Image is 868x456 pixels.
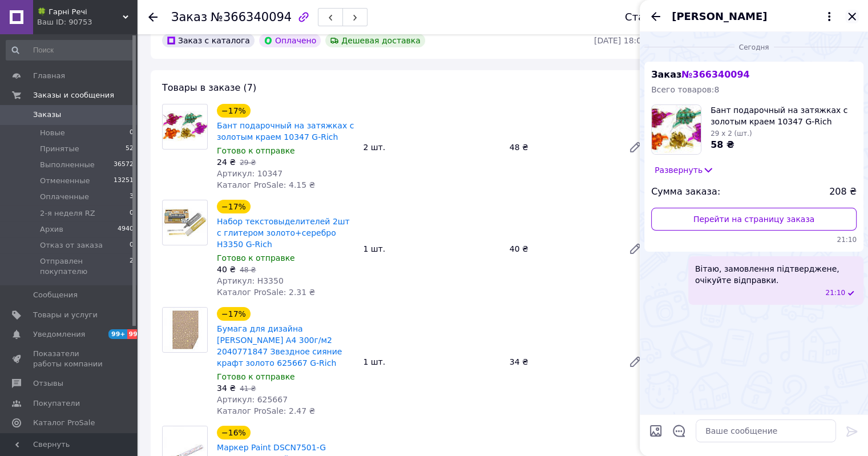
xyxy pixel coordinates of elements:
[33,110,61,120] span: Заказы
[825,288,845,298] span: 21:10 12.10.2025
[651,69,750,80] span: Заказ
[672,9,836,24] button: [PERSON_NAME]
[651,164,717,176] button: Развернуть
[217,307,251,321] div: −17%
[37,17,137,27] div: Ваш ID: 90753
[594,36,647,45] time: [DATE] 18:00
[33,378,63,389] span: Отзывы
[130,208,134,219] span: 0
[217,324,342,368] a: Бумага для дизайна [PERSON_NAME] А4 300г/м2 2040771847 Звездное сияние крафт золото 625667 G-Rich
[845,10,859,23] button: Закрыть
[217,276,284,285] span: Артикул: H3350
[118,224,134,235] span: 4940
[37,7,123,17] span: 🍀 Гарні Речі
[217,384,236,393] span: 34 ₴
[734,43,774,53] span: Сегодня
[33,310,98,320] span: Товары и услуги
[240,159,256,167] span: 29 ₴
[649,10,663,23] button: Назад
[217,158,236,167] span: 24 ₴
[217,104,251,118] div: −17%
[325,34,425,47] div: Дешевая доставка
[358,241,504,257] div: 1 шт.
[695,263,857,286] span: Вітаю, замовлення підтверджене, очікуйте відправки.
[240,266,256,274] span: 48 ₴
[33,329,85,340] span: Уведомления
[217,121,354,142] a: Бант подарочный на затяжках с золотым краем 10347 G-Rich
[217,395,288,404] span: Артикул: 625667
[33,398,80,409] span: Покупатели
[163,308,207,352] img: Бумага для дизайна Heyda А4 300г/м2 2040771847 Звездное сияние крафт золото 625667 G-Rich
[217,372,295,381] span: Готово к отправке
[505,139,619,155] div: 48 ₴
[505,241,619,257] div: 40 ₴
[217,406,315,415] span: Каталог ProSale: 2.47 ₴
[130,192,134,202] span: 3
[651,235,857,245] span: 21:10 12.10.2025
[259,34,321,47] div: Оплачено
[162,34,255,47] div: Заказ с каталога
[130,128,134,138] span: 0
[40,256,130,277] span: Отправлен покупателю
[217,169,282,178] span: Артикул: 10347
[681,69,749,80] span: № 366340094
[652,105,701,154] img: 6393316376_w100_h100_bant-podarochnyj-na.jpg
[217,217,350,249] a: Набор текстовыделителей 2шт с глитером золото+серебро H3350 G-Rich
[829,185,857,199] span: 208 ₴
[651,85,719,94] span: Всего товаров: 8
[710,130,752,138] span: 29 x 2 (шт.)
[127,329,146,339] span: 99+
[33,290,78,300] span: Сообщения
[130,240,134,251] span: 0
[33,349,106,369] span: Показатели работы компании
[358,139,504,155] div: 2 шт.
[40,128,65,138] span: Новые
[130,256,134,277] span: 2
[40,208,95,219] span: 2-я неделя RZ
[33,90,114,100] span: Заказы и сообщения
[624,350,647,373] a: Редактировать
[6,40,135,60] input: Поиск
[644,41,863,53] div: 12.10.2025
[163,208,207,238] img: Набор текстовыделителей 2шт с глитером золото+серебро H3350 G-Rich
[163,111,207,142] img: Бант подарочный на затяжках с золотым краем 10347 G-Rich
[148,11,158,23] div: Вернуться назад
[672,9,767,24] span: [PERSON_NAME]
[624,237,647,260] a: Редактировать
[651,185,720,199] span: Сумма заказа:
[217,426,251,439] div: −16%
[505,354,619,370] div: 34 ₴
[358,354,504,370] div: 1 шт.
[40,160,95,170] span: Выполненные
[672,423,687,438] button: Открыть шаблоны ответов
[40,224,63,235] span: Архив
[211,10,292,24] span: №366340094
[710,104,857,127] span: Бант подарочный на затяжках с золотым краем 10347 G-Rich
[651,208,857,231] a: Перейти на страницу заказа
[217,288,315,297] span: Каталог ProSale: 2.31 ₴
[33,418,95,428] span: Каталог ProSale
[40,192,89,202] span: Оплаченные
[217,200,251,213] div: −17%
[217,180,315,189] span: Каталог ProSale: 4.15 ₴
[40,176,90,186] span: Отмененные
[217,253,295,263] span: Готово к отправке
[114,160,134,170] span: 36572
[171,10,207,24] span: Заказ
[114,176,134,186] span: 13251
[625,11,701,23] div: Статус заказа
[710,139,734,150] span: 58 ₴
[162,82,256,93] span: Товары в заказе (7)
[108,329,127,339] span: 99+
[240,385,256,393] span: 41 ₴
[217,146,295,155] span: Готово к отправке
[40,144,79,154] span: Принятые
[33,71,65,81] span: Главная
[624,136,647,159] a: Редактировать
[40,240,103,251] span: Отказ от заказа
[126,144,134,154] span: 52
[217,265,236,274] span: 40 ₴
